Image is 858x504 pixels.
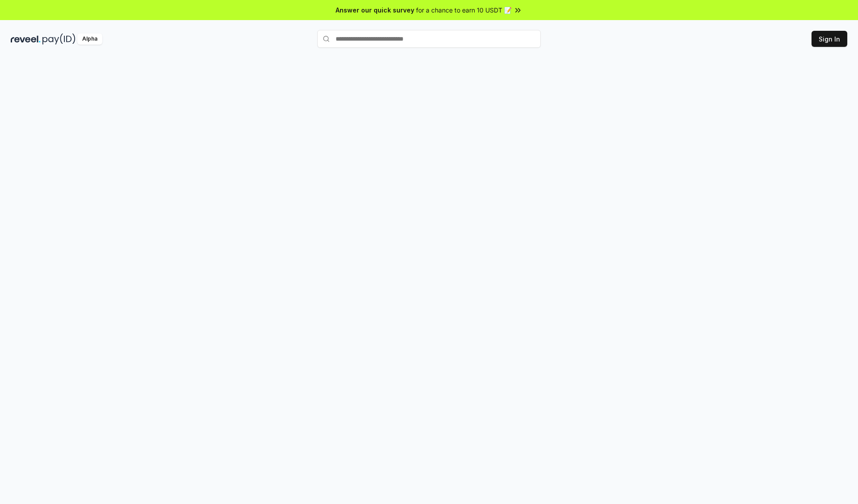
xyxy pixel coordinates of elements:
div: Alpha [77,33,102,45]
span: Answer our quick survey [336,5,414,15]
span: for a chance to earn 10 USDT 📝 [416,5,512,15]
img: reveel_dark [11,33,41,45]
button: Sign In [812,31,847,47]
img: pay_id [42,33,76,45]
